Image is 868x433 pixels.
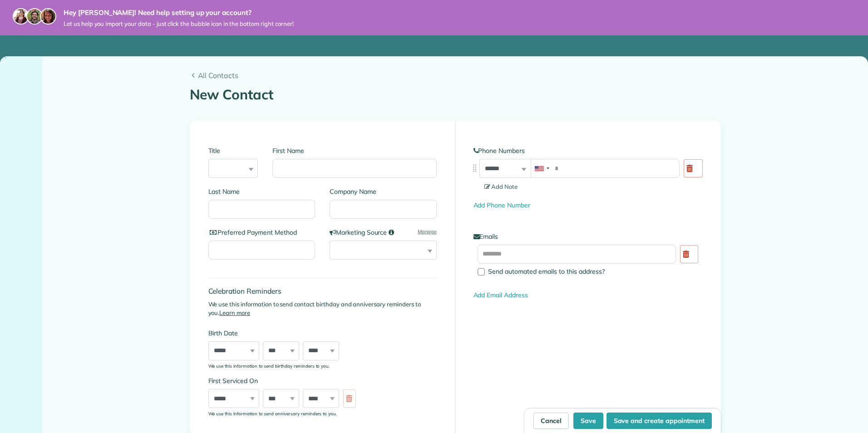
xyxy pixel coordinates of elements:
[208,376,360,385] label: First Serviced On
[330,187,437,196] label: Company Name
[418,228,437,236] a: Manage
[219,309,250,316] a: Learn more
[573,413,603,429] button: Save
[607,413,712,429] button: Save and create appointment
[26,8,43,25] img: jorge-587dff0eeaa6aab1f244e6dc62b8924c3b6ad411094392a53c71c6c4a576187d.jpg
[531,159,552,177] div: United States: +1
[473,232,702,241] label: Emails
[272,146,436,155] label: First Name
[208,187,316,196] label: Last Name
[208,329,360,338] label: Birth Date
[473,201,530,209] a: Add Phone Number
[473,291,528,299] a: Add Email Address
[190,70,721,81] a: All Contacts
[198,70,721,81] span: All Contacts
[208,363,330,369] sub: We use this information to send birthday reminders to you.
[470,163,479,173] img: drag_indicator-119b368615184ecde3eda3c64c821f6cf29d3e2b97b89ee44bc31753036683e5.png
[488,267,605,276] span: Send automated emails to this address?
[208,300,437,318] p: We use this information to send contact birthday and anniversary reminders to you.
[330,228,437,237] label: Marketing Source
[533,413,569,429] a: Cancel
[208,287,437,295] h4: Celebration Reminders
[64,20,294,28] span: Let us help you import your data - just click the bubble icon in the bottom right corner!
[484,183,518,190] span: Add Note
[190,87,721,102] h1: New Contact
[473,146,702,155] label: Phone Numbers
[13,8,29,25] img: maria-72a9807cf96188c08ef61303f053569d2e2a8a1cde33d635c8a3ac13582a053d.jpg
[208,228,316,237] label: Preferred Payment Method
[208,411,337,416] sub: We use this information to send anniversary reminders to you.
[40,8,56,25] img: michelle-19f622bdf1676172e81f8f8fba1fb50e276960ebfe0243fe18214015130c80e4.jpg
[208,146,258,155] label: Title
[64,8,294,17] strong: Hey [PERSON_NAME]! Need help setting up your account?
